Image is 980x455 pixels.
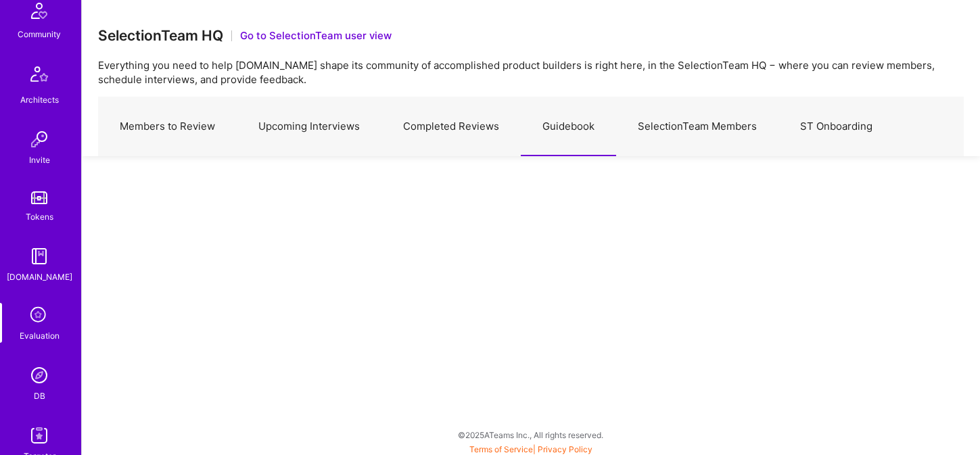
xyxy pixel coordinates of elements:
[616,97,778,156] a: SelectionTeam Members
[469,444,592,454] span: |
[381,97,521,156] a: Completed Reviews
[81,418,980,452] div: © 2025 ATeams Inc., All rights reserved.
[98,97,237,156] a: Members to Review
[82,156,980,455] iframe: guidebook
[521,97,616,156] a: Guidebook
[240,28,392,43] button: Go to SelectionTeam user view
[26,210,53,224] div: Tokens
[469,444,533,454] a: Terms of Service
[7,270,72,284] div: [DOMAIN_NAME]
[20,329,60,343] div: Evaluation
[538,444,592,454] a: Privacy Policy
[26,126,53,153] img: Invite
[29,153,50,167] div: Invite
[237,97,381,156] a: Upcoming Interviews
[18,27,61,41] div: Community
[26,422,53,449] img: Skill Targeter
[26,243,53,270] img: guide book
[98,58,964,87] p: Everything you need to help [DOMAIN_NAME] shape its community of accomplished product builders is...
[98,27,223,44] h3: SelectionTeam HQ
[20,93,59,107] div: Architects
[778,97,894,156] a: ST Onboarding
[26,362,53,389] img: Admin Search
[31,191,47,204] img: tokens
[26,303,52,329] i: icon SelectionTeam
[34,389,45,403] div: DB
[23,60,55,93] img: Architects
